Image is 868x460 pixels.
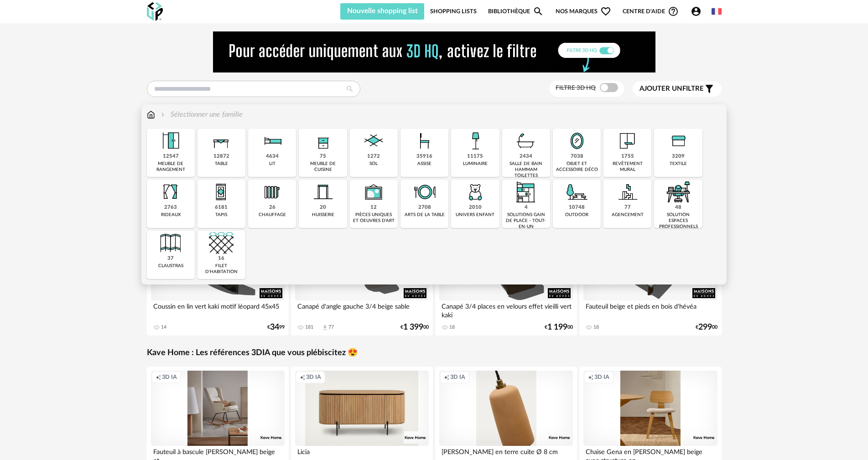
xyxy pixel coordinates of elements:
span: Account Circle icon [691,6,702,17]
span: 1 399 [403,324,423,331]
div: tapis [215,212,227,218]
img: Huiserie.png [311,180,335,204]
div: 2763 [164,204,177,211]
div: 4 [525,204,528,211]
button: Nouvelle shopping list [340,3,425,20]
div: 77 [624,204,631,211]
span: Nos marques [556,3,611,20]
img: Textile.png [666,129,691,153]
div: 37 [167,255,174,262]
div: huisserie [312,212,334,218]
div: outdoor [565,212,588,218]
img: filet.png [209,231,234,255]
div: 2708 [418,204,431,211]
div: 18 [449,324,455,331]
img: Sol.png [361,129,386,153]
span: Creation icon [156,373,161,381]
div: agencement [612,212,644,218]
button: Ajouter unfiltre Filter icon [633,81,722,97]
img: Rangement.png [311,129,335,153]
img: Miroir.png [565,129,589,153]
div: solutions gain de place - tout-en-un [505,212,547,230]
div: € 99 [267,324,285,331]
span: Centre d'aideHelp Circle Outline icon [623,6,679,17]
div: rideaux [161,212,181,218]
img: svg+xml;base64,PHN2ZyB3aWR0aD0iMTYiIGhlaWdodD0iMTYiIHZpZXdCb3g9IjAgMCAxNiAxNiIgZmlsbD0ibm9uZSIgeG... [159,109,166,120]
img: NEW%20NEW%20HQ%20NEW_V1.gif [213,31,655,72]
img: Table.png [209,129,234,153]
div: 26 [269,204,275,211]
div: arts de la table [405,212,445,218]
img: Meuble%20de%20rangement.png [158,129,183,153]
span: Ajouter un [639,85,682,92]
div: lit [269,161,275,167]
img: ToutEnUn.png [514,180,538,204]
img: Assise.png [412,129,437,153]
div: € 00 [696,324,717,331]
img: Luminaire.png [463,129,488,153]
a: BibliothèqueMagnify icon [488,3,544,20]
img: Rideaux.png [158,180,183,204]
div: 16 [218,255,224,262]
span: Filter icon [704,83,715,94]
div: 2010 [469,204,482,211]
span: Help Circle Outline icon [668,6,679,17]
div: 1755 [621,153,634,160]
div: 2434 [520,153,532,160]
span: 1 199 [547,324,567,331]
div: meuble de rangement [150,161,192,173]
div: 4634 [266,153,279,160]
span: Magnify icon [533,6,544,17]
img: svg+xml;base64,PHN2ZyB3aWR0aD0iMTYiIGhlaWdodD0iMTciIHZpZXdCb3g9IjAgMCAxNiAxNyIgZmlsbD0ibm9uZSIgeG... [147,109,155,120]
span: Creation icon [300,373,305,381]
div: 11175 [467,153,483,160]
div: Canapé 3/4 places en velours effet vieilli vert kaki [439,300,573,319]
div: Canapé d'angle gauche 3/4 beige sable [295,300,429,319]
a: Kave Home : Les références 3DIA que vous plébiscitez 😍 [147,348,358,358]
div: 35916 [416,153,432,160]
img: Salle%20de%20bain.png [514,129,538,153]
div: objet et accessoire déco [556,161,598,173]
span: 3D IA [450,373,465,381]
div: 12547 [163,153,179,160]
div: € 00 [545,324,573,331]
div: 6181 [215,204,228,211]
div: luminaire [463,161,488,167]
div: assise [417,161,431,167]
div: 77 [328,324,334,331]
a: Shopping Lists [430,3,477,20]
img: OXP [147,2,163,21]
div: claustras [158,263,183,269]
div: univers enfant [456,212,494,218]
div: sol [369,161,378,167]
img: Outdoor.png [565,180,589,204]
img: fr [712,6,722,16]
div: 181 [305,324,313,331]
div: 12 [370,204,377,211]
img: Papier%20peint.png [615,129,640,153]
img: UniqueOeuvre.png [361,180,386,204]
div: meuble de cuisine [301,161,344,173]
span: 34 [270,324,279,331]
div: 14 [161,324,166,331]
div: solution espaces professionnels [657,212,699,230]
div: chauffage [259,212,286,218]
div: 75 [320,153,326,160]
div: 18 [593,324,599,331]
span: Creation icon [444,373,449,381]
div: 48 [675,204,681,211]
img: ArtTable.png [412,180,437,204]
div: revêtement mural [606,161,649,173]
div: 7038 [571,153,583,160]
span: 299 [698,324,712,331]
div: table [215,161,228,167]
div: filet d'habitation [200,263,243,275]
div: Sélectionner une famille [159,109,243,120]
img: UniversEnfant.png [463,180,488,204]
span: 3D IA [594,373,609,381]
div: Fauteuil beige et pieds en bois d'hévéa [583,300,717,319]
img: Literie.png [260,129,285,153]
span: Creation icon [588,373,593,381]
div: 12872 [213,153,229,160]
span: filtre [639,84,704,93]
